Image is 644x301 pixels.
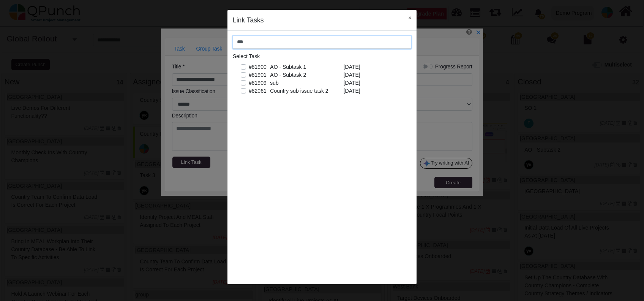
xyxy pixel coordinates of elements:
[249,79,267,87] label: #81909
[264,79,338,87] div: sub
[338,87,382,95] div: [DATE]
[233,15,264,25] h5: Link Tasks
[338,71,382,79] div: [DATE]
[264,87,338,95] div: Country sub issue task 2
[249,71,267,79] label: #81901
[264,71,338,79] div: AO - Subtask 2
[264,63,338,71] div: AO - Subtask 1
[249,87,267,95] label: #82061
[233,52,411,63] legend: Select Task
[403,10,417,25] button: Close
[338,63,382,71] div: [DATE]
[249,63,267,71] label: #81900
[338,79,382,87] div: [DATE]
